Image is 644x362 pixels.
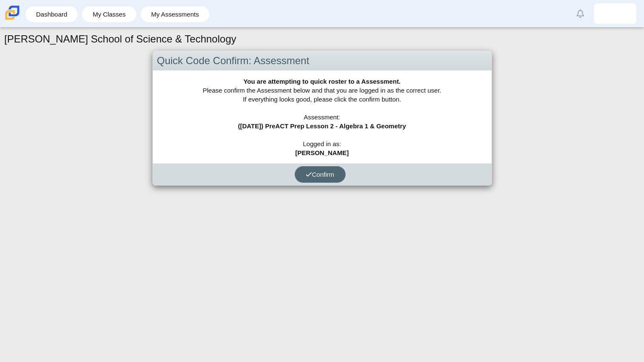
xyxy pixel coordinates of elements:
[30,6,73,22] a: Dashboard
[608,7,622,20] img: edgar.mongeromojr.uGZohD
[295,149,349,156] b: [PERSON_NAME]
[3,4,21,22] img: Carmen School of Science & Technology
[3,16,21,23] a: Carmen School of Science & Technology
[306,171,335,178] span: Confirm
[295,166,346,183] button: Confirm
[4,32,236,46] h1: [PERSON_NAME] School of Science & Technology
[238,122,406,130] b: ([DATE]) PreACT Prep Lesson 2 - Algebra 1 & Geometry
[86,6,132,22] a: My Classes
[243,78,400,85] b: You are attempting to quick roster to a Assessment.
[145,6,205,22] a: My Assessments
[571,4,590,23] a: Alerts
[153,51,492,71] div: Quick Code Confirm: Assessment
[153,71,492,164] div: Please confirm the Assessment below and that you are logged in as the correct user. If everything...
[594,3,636,24] a: edgar.mongeromojr.uGZohD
